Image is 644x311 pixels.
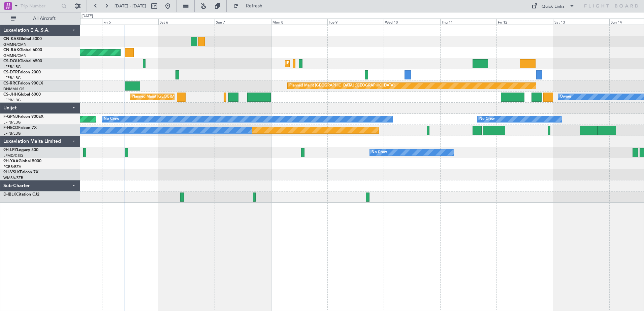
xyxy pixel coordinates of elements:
a: GMMN/CMN [3,53,27,58]
span: [DATE] - [DATE] [115,3,146,9]
span: F-GPNJ [3,115,18,119]
a: CS-JHHGlobal 6000 [3,93,41,97]
a: CS-DTRFalcon 2000 [3,70,41,74]
span: CS-DTR [3,70,18,74]
div: Planned Maint [GEOGRAPHIC_DATA] ([GEOGRAPHIC_DATA]) [289,81,395,91]
span: 9H-YAA [3,159,19,163]
div: Sun 7 [215,19,271,25]
span: CS-DOU [3,59,19,63]
button: Quick Links [528,1,578,11]
div: No Crew [479,114,495,124]
a: 9H-VSLKFalcon 7X [3,170,38,174]
span: CN-RAK [3,48,19,52]
a: LFPB/LBG [3,75,21,80]
a: 9H-YAAGlobal 5000 [3,159,41,163]
a: CS-RRCFalcon 900LX [3,81,43,85]
input: Trip Number [21,1,59,11]
a: GMMN/CMN [3,42,27,47]
a: LFPB/LBG [3,131,21,136]
a: F-GPNJFalcon 900EX [3,115,43,119]
div: Quick Links [542,3,565,10]
a: CN-KASGlobal 5000 [3,37,42,41]
div: Fri 5 [102,19,158,25]
span: D-IBLK [3,193,16,197]
a: FCBB/BZV [3,164,21,169]
div: Sat 6 [158,19,215,25]
span: 9H-LPZ [3,148,17,152]
a: F-HECDFalcon 7X [3,126,37,130]
span: CN-KAS [3,37,19,41]
div: Tue 9 [327,19,384,25]
div: Wed 10 [384,19,440,25]
a: CN-RAKGlobal 6000 [3,48,42,52]
div: Fri 12 [496,19,553,25]
a: WMSA/SZB [3,175,23,180]
a: CS-DOUGlobal 6500 [3,59,42,63]
span: CS-JHH [3,93,18,97]
a: LFPB/LBG [3,98,21,103]
span: All Aircraft [18,16,71,21]
a: D-IBLKCitation CJ2 [3,193,39,197]
button: All Aircraft [7,13,73,24]
span: 9H-VSLK [3,170,20,174]
a: LFMD/CEQ [3,153,23,158]
a: DNMM/LOS [3,87,24,92]
div: Sat 13 [553,19,609,25]
div: Owner [560,92,571,102]
a: 9H-LPZLegacy 500 [3,148,38,152]
div: Thu 11 [440,19,496,25]
a: LFPB/LBG [3,64,21,69]
span: Refresh [240,4,268,8]
div: Planned Maint [GEOGRAPHIC_DATA] ([GEOGRAPHIC_DATA]) [287,59,393,69]
div: [DATE] [82,13,93,19]
button: Refresh [230,1,270,11]
div: No Crew [372,147,387,158]
div: Mon 8 [271,19,327,25]
a: LFPB/LBG [3,120,21,125]
div: No Crew [104,114,119,124]
span: CS-RRC [3,81,18,85]
span: F-HECD [3,126,18,130]
div: Planned Maint [GEOGRAPHIC_DATA] ([GEOGRAPHIC_DATA]) [132,92,238,102]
